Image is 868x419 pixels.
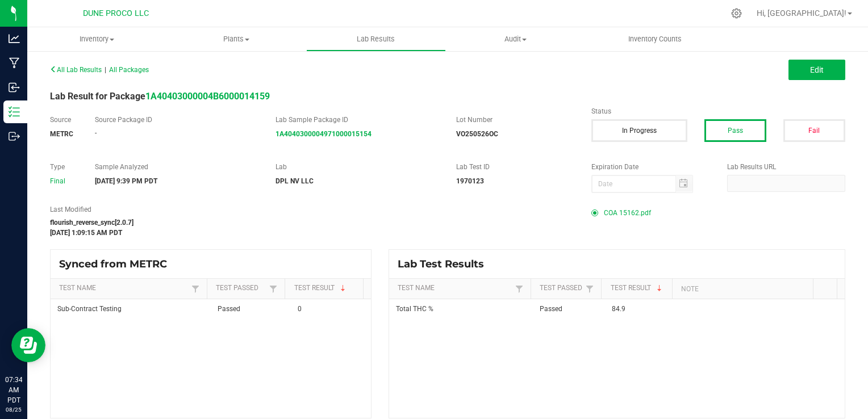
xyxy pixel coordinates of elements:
strong: METRC [50,130,73,138]
span: All Lab Results [50,66,102,74]
span: Lab Test Results [398,258,493,270]
strong: [DATE] 9:39 PM PDT [95,177,157,185]
span: - [95,129,97,137]
a: Filter [189,282,202,296]
p: 07:34 AM PDT [5,375,22,405]
span: 0 [298,305,302,313]
span: Sortable [339,284,348,293]
a: Filter [583,282,596,296]
span: COA 15162.pdf [604,204,651,221]
inline-svg: Analytics [9,33,20,44]
label: Type [50,162,78,172]
span: 84.9 [612,305,625,313]
span: Plants [168,34,306,44]
strong: flourish_reverse_sync[2.0.7] [50,219,133,227]
span: Lab Results [341,34,410,44]
span: Synced from METRC [59,258,176,270]
span: Inventory Counts [613,34,697,44]
p: 08/25 [5,405,22,414]
span: Audit [446,34,585,44]
label: Expiration Date [591,162,710,172]
a: Inventory [27,27,167,51]
span: Hi, [GEOGRAPHIC_DATA]! [757,9,846,18]
inline-svg: Manufacturing [9,57,20,69]
label: Sample Analyzed [95,162,258,172]
label: Lab Results URL [727,162,845,172]
label: Lab [276,162,439,172]
inline-svg: Inbound [9,82,20,93]
span: Edit [810,65,824,74]
a: 1A40403000004B6000014159 [145,91,270,102]
label: Source Package ID [95,115,258,125]
span: Passed [540,305,562,313]
div: Final [50,176,78,186]
a: Inventory Counts [585,27,725,51]
span: Sortable [655,284,664,293]
label: Lot Number [456,115,574,125]
a: Test ResultSortable [611,284,668,293]
label: Last Modified [50,204,574,215]
span: Total THC % [396,305,433,313]
span: Sub-Contract Testing [57,305,122,313]
div: Manage settings [729,8,744,19]
span: Lab Result for Package [50,91,270,102]
a: Test PassedSortable [540,284,583,293]
span: Inventory [27,34,167,44]
th: Note [672,279,813,299]
iframe: Resource center [11,328,45,362]
strong: DPL NV LLC [276,177,314,185]
a: Filter [512,282,526,296]
button: Fail [783,119,845,142]
a: Plants [167,27,307,51]
inline-svg: Outbound [9,131,20,142]
a: Test ResultSortable [294,284,359,293]
button: In Progress [591,119,687,142]
a: Lab Results [306,27,446,51]
label: Lab Test ID [456,162,574,172]
span: | [105,66,106,74]
strong: VO250526OC [456,130,498,138]
label: Lab Sample Package ID [276,115,439,125]
button: Edit [788,60,845,80]
inline-svg: Inventory [9,106,20,118]
span: Passed [218,305,240,313]
label: Source [50,115,78,125]
strong: 1970123 [456,177,484,185]
a: Test NameSortable [59,284,188,293]
button: Pass [704,119,766,142]
a: Test NameSortable [398,284,512,293]
a: 1A4040300004971000015154 [276,130,372,138]
a: Test PassedSortable [216,284,266,293]
label: Status [591,106,845,116]
span: DUNE PROCO LLC [83,9,149,18]
form-radio-button: Primary COA [591,209,598,216]
a: Audit [446,27,586,51]
strong: [DATE] 1:09:15 AM PDT [50,229,122,237]
a: Filter [266,282,280,296]
span: All Packages [109,66,149,74]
